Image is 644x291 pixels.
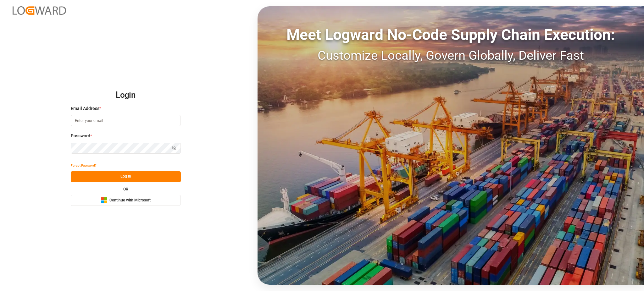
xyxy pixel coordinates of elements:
[71,115,181,126] input: Enter your email
[258,46,644,65] div: Customize Locally, Govern Globally, Deliver Fast
[109,198,151,203] span: Continue with Microsoft
[71,105,99,112] span: Email Address
[13,6,66,15] img: Logward_new_orange.png
[71,160,97,171] button: Forgot Password?
[258,24,644,46] div: Meet Logward No-Code Supply Chain Execution:
[123,187,128,191] small: OR
[71,195,181,206] button: Continue with Microsoft
[71,171,181,182] button: Log In
[71,85,181,105] h2: Login
[71,133,90,139] span: Password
